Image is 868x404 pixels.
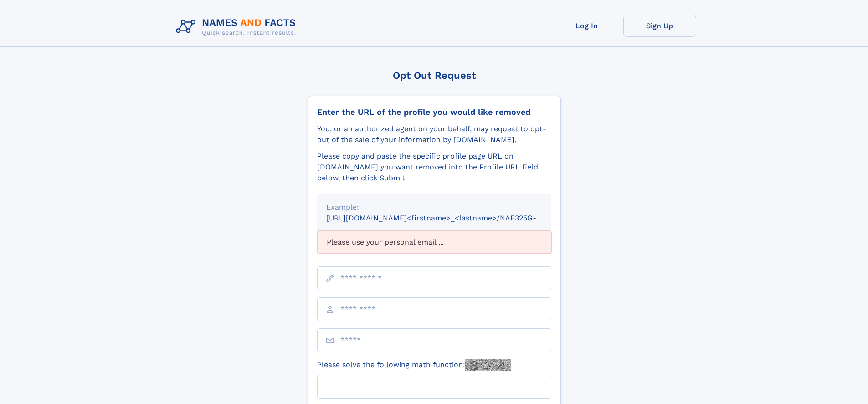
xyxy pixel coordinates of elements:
small: [URL][DOMAIN_NAME]<firstname>_<lastname>/NAF325G-xxxxxxxx [326,214,569,222]
img: Logo Names and Facts [172,15,303,39]
a: Log In [550,15,623,37]
label: Please solve the following math function: [317,359,511,371]
div: Example: [326,202,542,213]
div: You, or an authorized agent on your behalf, may request to opt-out of the sale of your informatio... [317,123,551,145]
div: Please copy and paste the specific profile page URL on [DOMAIN_NAME] you want removed into the Pr... [317,151,551,184]
div: Opt Out Request [308,70,561,81]
div: Enter the URL of the profile you would like removed [317,107,551,117]
div: Please use your personal email ... [317,231,551,254]
a: Sign Up [623,15,696,37]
